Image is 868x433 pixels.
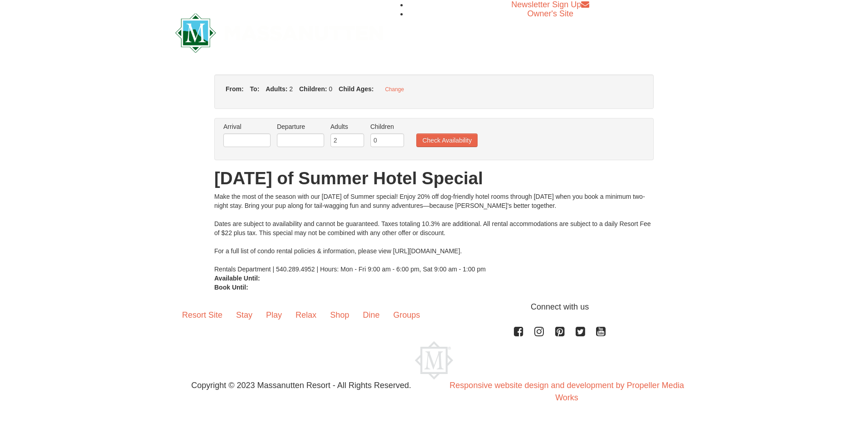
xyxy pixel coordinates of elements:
[415,341,453,379] img: Massanutten Resort Logo
[386,301,427,329] a: Groups
[266,85,287,93] strong: Adults:
[449,381,684,402] a: Responsive website design and development by Propeller Media Works
[214,192,654,274] div: Make the most of the season with our [DATE] of Summer special! Enjoy 20% off dog-friendly hotel r...
[330,122,364,131] label: Adults
[356,301,386,329] a: Dine
[289,85,293,93] span: 2
[175,13,383,53] img: Massanutten Resort Logo
[175,301,693,313] p: Connect with us
[277,122,324,131] label: Departure
[226,85,244,93] strong: From:
[370,122,404,131] label: Children
[168,379,434,392] p: Copyright © 2023 Massanutten Resort - All Rights Reserved.
[329,85,332,93] span: 0
[416,133,478,147] button: Check Availability
[299,85,327,93] strong: Children:
[259,301,289,329] a: Play
[250,85,260,93] strong: To:
[175,301,229,329] a: Resort Site
[214,284,248,291] strong: Book Until:
[229,301,259,329] a: Stay
[380,84,409,95] button: Change
[528,9,573,18] a: Owner's Site
[223,122,271,131] label: Arrival
[289,301,323,329] a: Relax
[175,21,383,42] a: Massanutten Resort
[323,301,356,329] a: Shop
[339,85,374,93] strong: Child Ages:
[214,169,654,187] h1: [DATE] of Summer Hotel Special
[214,275,260,282] strong: Available Until:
